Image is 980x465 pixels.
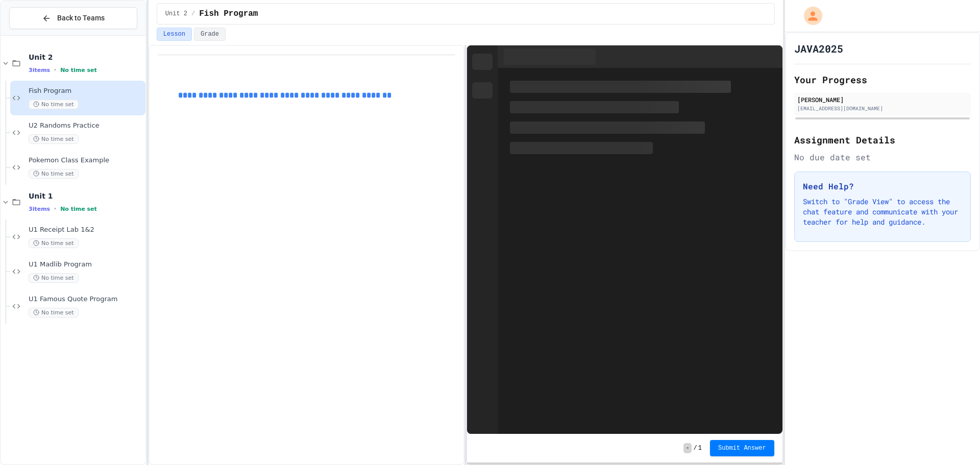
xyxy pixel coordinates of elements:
span: No time set [29,273,79,283]
button: Grade [194,28,226,41]
div: [EMAIL_ADDRESS][DOMAIN_NAME] [797,105,968,112]
h3: Need Help? [803,180,962,192]
span: / [694,444,697,452]
div: My Account [793,4,825,28]
h1: JAVA2025 [794,41,843,56]
span: Unit 2 [165,10,187,18]
div: No due date set [794,151,971,163]
span: Pokemon Class Example [29,156,143,165]
span: No time set [29,238,79,248]
span: U1 Famous Quote Program [29,295,143,304]
h2: Assignment Details [794,133,971,147]
span: U1 Madlib Program [29,260,143,269]
span: No time set [60,206,97,212]
span: No time set [29,169,79,179]
span: / [191,10,195,18]
span: - [683,443,691,453]
div: [PERSON_NAME] [797,95,968,104]
span: No time set [60,67,97,74]
span: U1 Receipt Lab 1&2 [29,226,143,234]
span: U2 Randoms Practice [29,121,143,130]
span: • [54,66,56,74]
span: Fish Program [29,87,143,95]
span: Fish Program [199,8,258,20]
p: Switch to "Grade View" to access the chat feature and communicate with your teacher for help and ... [803,197,962,227]
span: • [54,205,56,213]
h2: Your Progress [794,72,971,87]
span: Unit 2 [29,53,143,62]
span: 3 items [29,67,50,74]
span: No time set [29,100,79,109]
span: Back to Teams [57,13,105,23]
button: Submit Answer [710,440,774,456]
span: No time set [29,134,79,144]
button: Lesson [157,28,192,41]
button: Back to Teams [9,7,137,29]
span: 1 [698,444,702,452]
span: Unit 1 [29,191,143,201]
span: No time set [29,308,79,317]
span: Submit Answer [718,444,766,452]
span: 3 items [29,206,50,212]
